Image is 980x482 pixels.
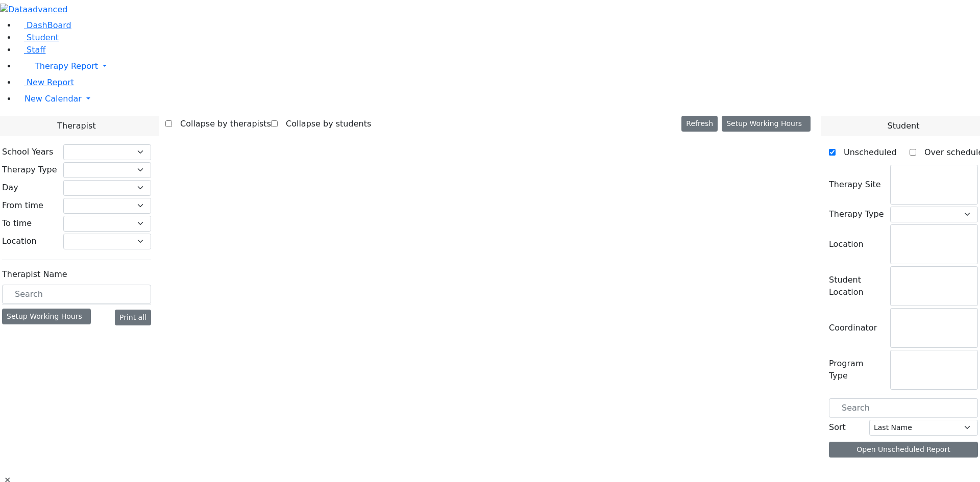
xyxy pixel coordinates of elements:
label: Therapy Type [2,164,57,176]
span: Staff [27,45,45,55]
span: Student [887,120,919,132]
label: Collapse by students [278,116,371,132]
label: Location [829,238,864,250]
label: Therapist Name [2,268,67,281]
span: Therapy Report [35,61,98,71]
a: Staff [16,45,45,55]
div: Setup Working Hours [2,309,91,324]
label: Collapse by therapists [172,116,271,132]
a: DashBoard [16,20,71,30]
button: Print all [115,310,151,325]
a: Student [16,33,59,42]
input: Search [2,285,151,304]
span: New Report [27,78,74,87]
input: Search [829,398,978,418]
label: Day [2,182,18,194]
label: From time [2,199,43,212]
a: Therapy Report [16,56,980,77]
span: Therapist [57,120,95,132]
label: Therapy Type [829,208,884,220]
label: Sort [829,421,846,434]
label: To time [2,217,32,230]
label: Program Type [829,358,884,382]
label: Coordinator [829,322,877,334]
span: Student [27,33,59,42]
label: Student Location [829,274,884,298]
button: Setup Working Hours [722,116,811,132]
a: New Report [16,78,74,87]
button: Open Unscheduled Report [829,442,978,458]
label: Location [2,235,37,247]
label: School Years [2,146,53,158]
a: New Calendar [16,89,980,109]
button: Refresh [681,116,718,132]
span: DashBoard [27,20,71,30]
label: Unscheduled [836,144,897,161]
label: Therapy Site [829,179,881,191]
span: New Calendar [24,94,82,104]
